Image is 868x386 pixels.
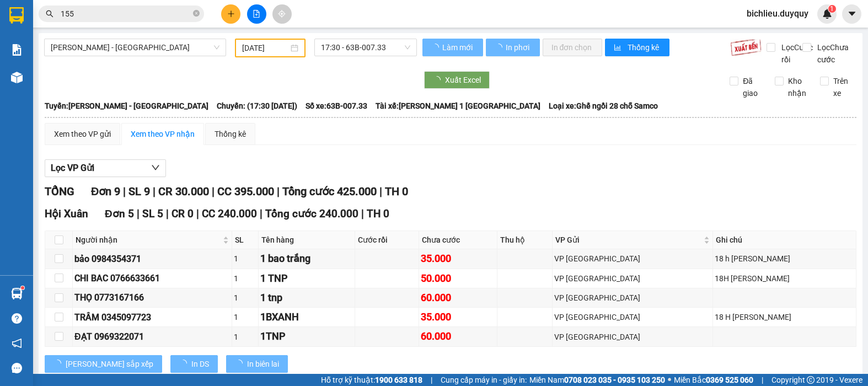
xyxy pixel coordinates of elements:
[232,231,259,249] th: SL
[142,207,163,220] span: SL 5
[321,39,410,56] span: 17:30 - 63B-007.33
[128,185,150,198] span: SL 9
[260,329,353,344] div: 1TNP
[234,253,256,265] div: 1
[486,39,540,56] button: In phơi
[234,311,256,323] div: 1
[45,159,166,177] button: Lọc VP Gửi
[367,207,389,220] span: TH 0
[713,231,856,249] th: Ghi chú
[9,34,98,47] div: UT
[355,231,419,249] th: Cước rồi
[813,41,857,66] span: Lọc Chưa cước
[45,355,162,373] button: [PERSON_NAME] sắp xếp
[105,49,217,65] div: 0909479388
[172,207,194,220] span: CR 0
[260,207,262,220] span: |
[628,41,661,53] span: Thống kê
[260,251,353,266] div: 1 bao trắng
[445,74,481,86] span: Xuất Excel
[131,128,195,140] div: Xem theo VP nhận
[715,311,854,323] div: 18 H [PERSON_NAME]
[549,100,658,112] span: Loại xe: Ghế ngồi 28 chỗ Samco
[614,44,623,52] span: bar-chart
[431,44,441,51] span: loading
[674,374,753,386] span: Miền Bắc
[105,207,134,220] span: Đơn 5
[529,374,665,386] span: Miền Nam
[605,39,669,56] button: bar-chartThống kê
[247,4,266,24] button: file-add
[497,231,553,249] th: Thu hộ
[61,8,191,20] input: Tìm tên, số ĐT hoặc mã đơn
[830,5,834,13] span: 1
[253,10,260,18] span: file-add
[158,185,209,198] span: CR 30.000
[74,271,230,285] div: CHI BAC 0766633661
[376,100,540,112] span: Tài xế: [PERSON_NAME] 1 [GEOGRAPHIC_DATA]
[193,10,200,17] span: close-circle
[668,378,671,382] span: ⚪️
[221,4,240,24] button: plus
[554,253,711,265] div: VP [GEOGRAPHIC_DATA]
[11,288,23,299] img: warehouse-icon
[715,272,854,285] div: 18H [PERSON_NAME]
[554,311,711,323] div: VP [GEOGRAPHIC_DATA]
[215,128,246,140] div: Thống kê
[419,231,498,249] th: Chưa cước
[321,374,422,386] span: Hỗ trợ kỹ thuật:
[74,330,230,344] div: ĐẠT 0969322071
[247,358,279,370] span: In biên lai
[553,269,713,288] td: VP Sài Gòn
[45,101,208,110] b: Tuyến: [PERSON_NAME] - [GEOGRAPHIC_DATA]
[66,358,153,370] span: [PERSON_NAME] sắp xếp
[51,161,94,175] span: Lọc VP Gửi
[46,10,53,18] span: search
[554,272,711,285] div: VP [GEOGRAPHIC_DATA]
[375,376,422,384] strong: 1900 633 818
[506,41,531,53] span: In phơi
[196,207,199,220] span: |
[74,310,230,324] div: TRÂM 0345097723
[153,185,156,198] span: |
[272,4,292,24] button: aim
[45,207,88,220] span: Hội Xuân
[123,185,126,198] span: |
[421,309,496,325] div: 35.000
[777,41,815,66] span: Lọc Cước rồi
[543,39,603,56] button: In đơn chọn
[265,207,358,220] span: Tổng cước 240.000
[553,327,713,346] td: VP Sài Gòn
[151,163,160,172] span: down
[385,185,408,198] span: TH 0
[553,308,713,327] td: VP Sài Gòn
[105,10,132,22] span: Nhận:
[422,39,483,56] button: Làm mới
[553,288,713,308] td: VP Sài Gòn
[104,71,218,87] div: 70.000
[715,253,854,265] div: 18 h [PERSON_NAME]
[53,360,66,367] span: loading
[277,185,280,198] span: |
[242,42,288,54] input: 11/09/2025
[212,185,215,198] span: |
[554,331,711,343] div: VP [GEOGRAPHIC_DATA]
[361,207,364,220] span: |
[12,338,22,349] span: notification
[9,9,26,21] span: Gửi:
[260,271,353,286] div: 1 TNP
[421,329,496,344] div: 60.000
[555,234,701,246] span: VP Gửi
[217,185,274,198] span: CC 395.000
[442,41,474,53] span: Làm mới
[170,355,218,373] button: In DS
[706,376,753,384] strong: 0369 525 060
[234,292,256,304] div: 1
[226,355,288,373] button: In biên lai
[193,9,200,19] span: close-circle
[105,9,217,36] div: VP [GEOGRAPHIC_DATA]
[21,286,24,289] sup: 1
[379,185,382,198] span: |
[784,75,812,99] span: Kho nhận
[191,358,209,370] span: In DS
